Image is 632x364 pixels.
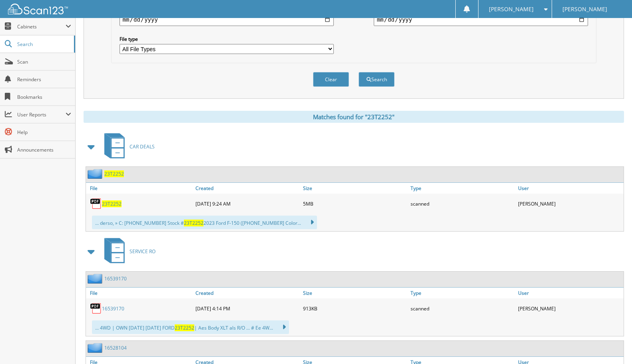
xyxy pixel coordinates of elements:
[193,183,301,194] a: Created
[301,288,409,298] a: Size
[409,300,516,316] div: scanned
[90,198,102,210] img: PDF.png
[301,300,409,316] div: 913KB
[88,343,104,353] img: folder2.png
[104,170,124,177] a: 23T2252
[175,324,194,331] span: 23T2252
[92,320,289,334] div: ... 4WD | OWN [DATE] [DATE] FORD | Aes Body XLT als R/O ... # Ee 4W...
[193,300,301,316] div: [DATE] 4:14 PM
[86,288,193,298] a: File
[562,7,607,12] span: [PERSON_NAME]
[120,13,334,26] input: start
[102,305,124,312] a: 16539170
[516,288,624,298] a: User
[120,36,334,42] label: File type
[84,111,624,123] div: Matches found for "23T2252"
[516,183,624,194] a: User
[17,23,66,30] span: Cabinets
[409,288,516,298] a: Type
[516,196,624,212] div: [PERSON_NAME]
[17,58,71,65] span: Scan
[17,94,71,100] span: Bookmarks
[102,200,122,207] a: 23T2252
[8,4,68,14] img: scan123-logo-white.svg
[17,129,71,136] span: Help
[193,288,301,298] a: Created
[17,76,71,83] span: Reminders
[104,344,127,351] a: 16528104
[193,196,301,212] div: [DATE] 9:24 AM
[409,196,516,212] div: scanned
[313,72,349,87] button: Clear
[88,274,104,284] img: folder2.png
[100,131,155,162] a: CAR DEALS
[409,183,516,194] a: Type
[592,326,632,364] iframe: Chat Widget
[374,13,588,26] input: end
[86,183,193,194] a: File
[17,146,71,153] span: Announcements
[104,275,127,282] a: 16539170
[301,196,409,212] div: 5MB
[516,300,624,316] div: [PERSON_NAME]
[92,216,317,229] div: ... derso, » C: [PHONE_NUMBER] Stock # 2023 Ford F-150 ([PHONE_NUMBER] Color...
[17,111,66,118] span: User Reports
[184,220,203,226] span: 23T2252
[359,72,395,87] button: Search
[130,248,156,255] span: SERVICE RO
[100,236,156,267] a: SERVICE RO
[88,169,104,179] img: folder2.png
[301,183,409,194] a: Size
[90,302,102,314] img: PDF.png
[489,7,534,12] span: [PERSON_NAME]
[130,143,155,150] span: CAR DEALS
[17,41,70,48] span: Search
